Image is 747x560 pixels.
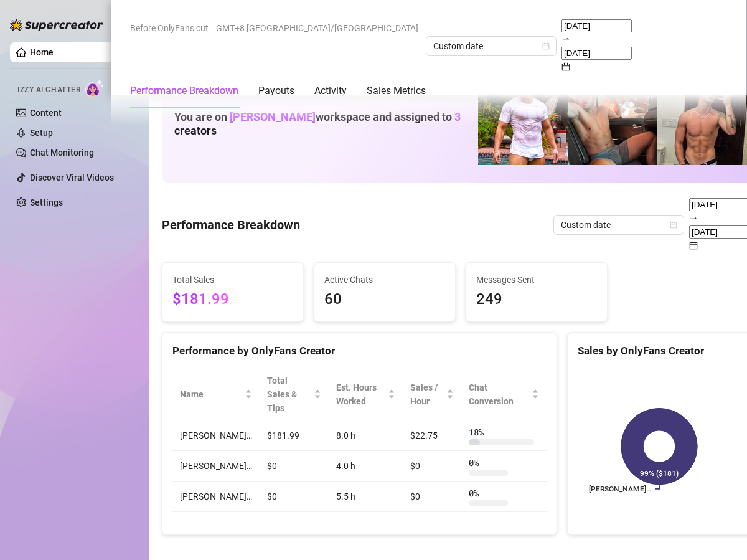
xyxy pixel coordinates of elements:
span: to [689,213,698,223]
span: Chat Conversion [469,381,529,408]
span: 0 % [469,486,489,500]
div: Sales Metrics [367,83,426,98]
img: AI Chatter [85,79,105,97]
td: [PERSON_NAME]… [172,451,260,482]
span: 60 [324,288,445,311]
span: 18 % [469,425,489,439]
a: Chat Monitoring [30,148,94,158]
span: Active Chats [324,273,445,287]
a: Home [30,47,54,57]
h4: Performance Breakdown [162,216,300,234]
span: 3 [454,110,461,123]
span: 0 % [469,456,489,470]
span: calendar [689,241,698,250]
div: Payouts [258,83,294,98]
h1: You are on workspace and assigned to creators [174,110,478,138]
th: Total Sales & Tips [260,369,329,420]
th: Chat Conversion [461,369,546,420]
span: Name [180,387,242,401]
a: Content [30,108,62,118]
td: [PERSON_NAME]… [172,420,260,451]
a: Discover Viral Videos [30,173,114,183]
span: calendar [670,221,677,229]
div: Est. Hours Worked [336,381,385,408]
div: Performance by OnlyFans Creator [172,343,547,359]
div: Activity [314,83,347,98]
td: $0 [403,451,462,482]
img: logo-BBDzfeDw.svg [10,19,103,31]
span: 249 [476,288,597,311]
span: Sales / Hour [410,381,444,408]
span: swap-right [561,35,570,44]
a: Setup [30,128,53,138]
input: End date [561,47,632,60]
img: Zach [657,75,747,165]
span: GMT+8 [GEOGRAPHIC_DATA]/[GEOGRAPHIC_DATA] [216,19,418,37]
td: $0 [260,482,329,512]
span: Izzy AI Chatter [17,84,80,96]
img: Osvaldo [568,75,657,165]
span: [PERSON_NAME] [230,110,316,123]
td: 5.5 h [329,482,402,512]
span: $181.99 [172,288,293,311]
td: $0 [403,482,462,512]
span: Before OnlyFans cut [130,19,209,37]
span: calendar [561,62,570,71]
th: Name [172,369,260,420]
th: Sales / Hour [403,369,462,420]
span: Custom date [433,37,549,55]
input: Start date [561,19,632,32]
img: Hector [478,75,568,165]
span: to [561,34,570,44]
td: [PERSON_NAME]… [172,482,260,512]
text: [PERSON_NAME]… [589,485,651,493]
td: $22.75 [403,420,462,451]
td: $181.99 [260,420,329,451]
div: Performance Breakdown [130,83,238,98]
span: swap-right [689,214,698,222]
a: Settings [30,197,63,207]
span: Total Sales [172,273,293,287]
td: 8.0 h [329,420,402,451]
span: Total Sales & Tips [267,374,311,415]
td: $0 [260,451,329,482]
span: calendar [542,42,550,50]
span: Custom date [561,216,677,234]
span: Messages Sent [476,273,597,287]
td: 4.0 h [329,451,402,482]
